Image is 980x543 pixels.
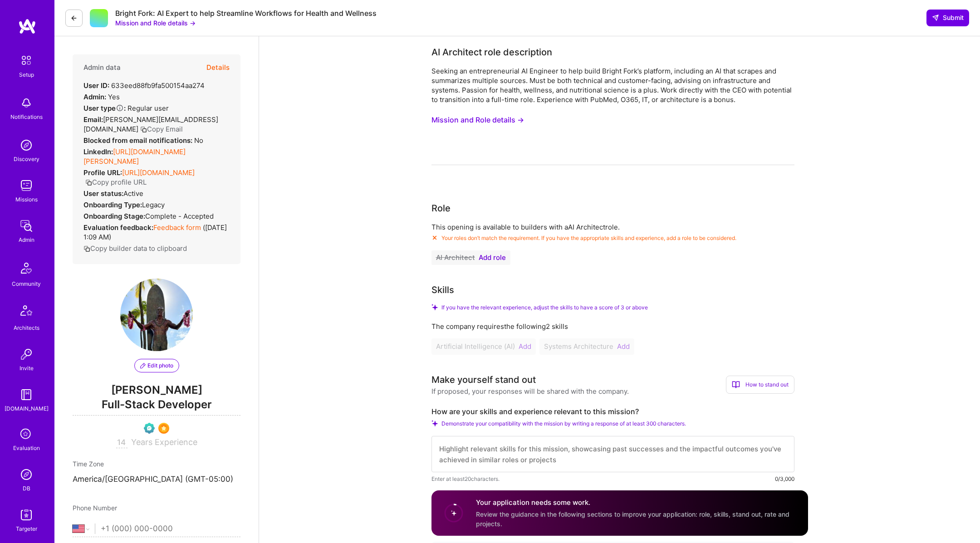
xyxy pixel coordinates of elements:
[10,112,43,122] div: Notifications
[73,397,240,416] span: Full-Stack Developer
[17,176,35,195] img: teamwork
[431,386,629,396] div: If proposed, your responses will be shared with the company.
[83,104,126,113] strong: User type :
[5,404,49,413] div: [DOMAIN_NAME]
[17,217,35,235] img: admin teamwork
[83,189,123,198] strong: User status:
[436,254,475,261] span: AI Architect
[14,323,39,333] div: Architects
[73,383,240,397] span: [PERSON_NAME]
[70,15,78,22] i: icon LeftArrowDark
[134,359,179,372] button: Edit photo
[17,51,36,70] img: setup
[476,510,789,528] span: Review the guidance in the following sections to improve your application: role, skills, stand ou...
[158,423,169,434] img: SelectionTeam
[431,201,451,215] div: Role
[17,136,35,154] img: discovery
[73,474,240,485] p: America/[GEOGRAPHIC_DATA] (GMT-05:00 )
[116,104,124,112] i: Help
[431,283,454,297] div: Skills
[83,136,203,145] div: No
[431,420,438,426] i: Check
[206,54,230,81] button: Details
[140,362,173,370] span: Edit photo
[85,177,147,187] button: Copy profile URL
[19,235,34,245] div: Admin
[116,437,127,448] input: XX
[18,18,36,34] img: logo
[17,94,35,112] img: bell
[85,179,92,186] i: icon Copy
[83,81,205,90] div: 633eed88fb9fa500154aa274
[775,474,794,484] div: 0/3,000
[83,147,113,156] strong: LinkedIn:
[83,147,186,166] a: [URL][DOMAIN_NAME][PERSON_NAME]
[140,124,183,134] button: Copy Email
[431,250,510,265] button: AI ArchitectAdd role
[120,279,193,351] img: User Avatar
[83,223,230,242] div: ( [DATE] 1:09 AM )
[18,426,35,443] i: icon SelectionTeam
[12,279,41,289] div: Community
[932,14,939,21] i: icon SendLight
[431,45,552,59] div: AI Architect role description
[732,381,740,389] i: icon BookOpen
[17,465,35,484] img: Admin Search
[15,257,37,279] img: Community
[431,222,794,232] p: This opening is available to builders with a AI Architect role.
[476,498,797,508] h4: Your application needs some work.
[23,484,30,493] div: DB
[83,136,194,145] strong: Blocked from email notifications:
[145,212,214,220] span: Complete - Accepted
[441,420,686,427] span: Demonstrate your compatibility with the mission by writing a response of at least 300 characters.
[19,70,34,79] div: Setup
[73,460,104,468] span: Time Zone
[431,407,794,416] label: How are your skills and experience relevant to this mission?
[431,474,500,484] span: Enter at least 20 characters.
[431,235,438,241] i: Check
[926,10,969,26] button: Submit
[16,524,37,533] div: Targeter
[122,168,195,177] a: [URL][DOMAIN_NAME]
[83,223,153,232] strong: Evaluation feedback:
[431,66,794,104] div: Seeking an entrepreneurial AI Engineer to help build Bright Fork’s platform, including an AI that...
[83,81,109,90] strong: User ID:
[441,235,736,241] span: Your roles don’t match the requirement. If you have the appropriate skills and experience, add a ...
[17,345,35,363] img: Invite
[83,245,90,252] i: icon Copy
[83,212,145,220] strong: Onboarding Stage:
[726,376,794,394] div: How to stand out
[83,244,187,253] button: Copy builder data to clipboard
[73,504,117,512] span: Phone Number
[142,201,165,209] span: legacy
[115,9,377,18] div: Bright Fork: AI Expert to help Streamline Workflows for Health and Wellness
[140,363,146,368] i: icon PencilPurple
[101,516,240,542] input: +1 (000) 000-0000
[83,115,103,124] strong: Email:
[153,223,201,232] a: Feedback form
[431,373,536,386] div: Make yourself stand out
[479,254,506,261] span: Add role
[15,301,37,323] img: Architects
[932,13,964,22] span: Submit
[431,304,438,310] i: Check
[431,112,524,128] button: Mission and Role details →
[14,154,39,164] div: Discovery
[83,115,218,133] span: [PERSON_NAME][EMAIL_ADDRESS][DOMAIN_NAME]
[13,443,40,453] div: Evaluation
[15,195,38,204] div: Missions
[131,437,197,447] span: Years Experience
[83,201,142,209] strong: Onboarding Type:
[431,322,794,331] div: The company requires the following 2 skills
[83,103,169,113] div: Regular user
[83,64,121,72] h4: Admin data
[17,386,35,404] img: guide book
[140,126,147,133] i: icon Copy
[83,168,122,177] strong: Profile URL:
[83,92,120,102] div: Yes
[123,189,143,198] span: Active
[20,363,34,373] div: Invite
[83,93,106,101] strong: Admin:
[17,506,35,524] img: Skill Targeter
[144,423,155,434] img: Evaluation Call Pending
